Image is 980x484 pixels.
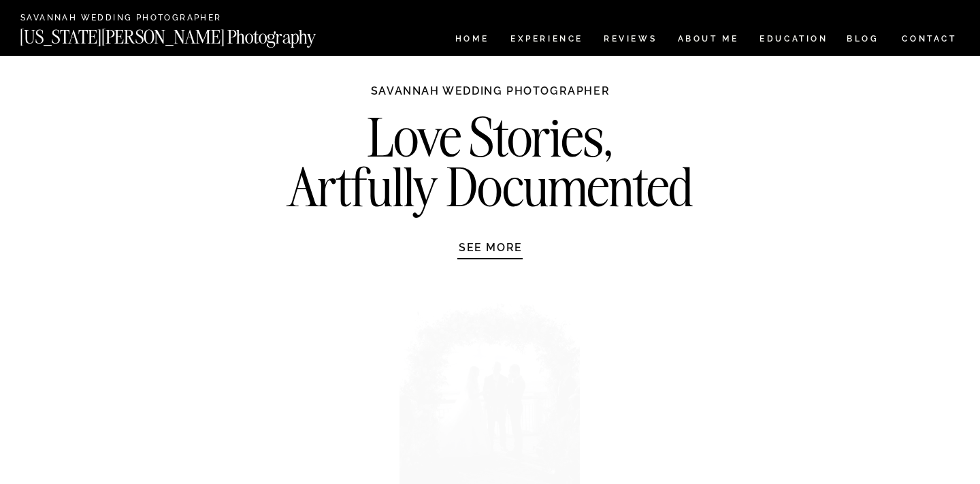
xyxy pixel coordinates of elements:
a: Experience [510,35,582,46]
a: HOME [453,35,491,46]
a: CONTACT [901,31,958,46]
a: BLOG [847,35,879,46]
a: Savannah Wedding Photographer [20,14,225,24]
a: [US_STATE][PERSON_NAME] Photography [20,28,361,39]
a: REVIEWS [604,35,655,46]
a: SEE MORE [426,240,555,254]
a: ABOUT ME [677,35,739,46]
h2: Love Stories, Artfully Documented [252,112,728,139]
h1: Savannah Wedding Photographer [363,84,618,111]
a: EDUCATION [758,35,830,46]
